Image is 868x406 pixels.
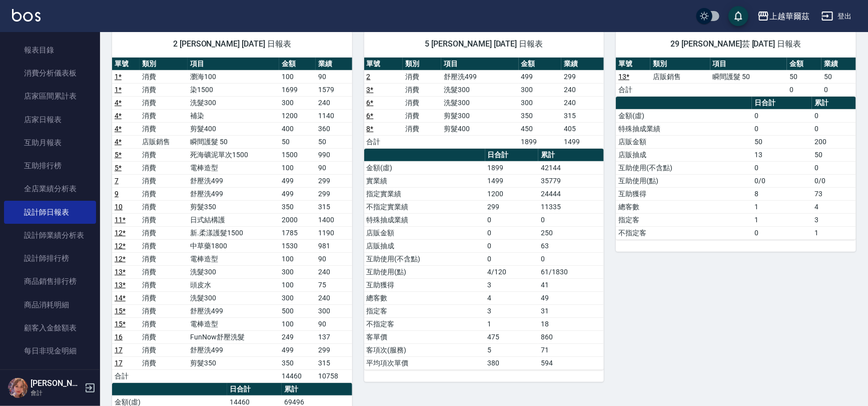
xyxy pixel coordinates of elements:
[140,174,188,187] td: 消費
[538,213,604,226] td: 0
[519,122,561,135] td: 450
[140,291,188,304] td: 消費
[279,70,316,83] td: 100
[752,109,812,122] td: 0
[364,239,485,252] td: 店販抽成
[812,148,856,161] td: 50
[188,213,279,226] td: 日式結構護
[282,383,352,396] th: 累計
[188,83,279,96] td: 染1500
[316,343,352,356] td: 299
[485,317,539,330] td: 1
[279,148,316,161] td: 1500
[538,161,604,174] td: 42144
[441,83,518,96] td: 洗髮300
[316,239,352,252] td: 981
[538,317,604,330] td: 18
[4,316,96,339] a: 顧客入金餘額表
[115,346,123,354] a: 17
[769,10,809,23] div: 上越華爾茲
[227,383,282,396] th: 日合計
[812,109,856,122] td: 0
[364,200,485,213] td: 不指定實業績
[188,265,279,278] td: 洗髮300
[188,317,279,330] td: 電棒造型
[364,213,485,226] td: 特殊抽成業績
[316,70,352,83] td: 90
[316,96,352,109] td: 240
[519,58,561,71] th: 金額
[188,304,279,317] td: 舒壓洗499
[188,226,279,239] td: 新.柔漾護髮1500
[364,252,485,265] td: 互助使用(不含點)
[538,278,604,291] td: 41
[364,343,485,356] td: 客項次(服務)
[279,278,316,291] td: 100
[316,369,352,382] td: 10758
[188,252,279,265] td: 電棒造型
[752,174,812,187] td: 0/0
[403,70,441,83] td: 消費
[188,109,279,122] td: 補染
[188,148,279,161] td: 死海礦泥單次1500
[519,96,561,109] td: 300
[364,161,485,174] td: 金額(虛)
[4,362,96,385] a: 每日收支明細
[485,343,539,356] td: 5
[279,135,316,148] td: 50
[364,174,485,187] td: 實業績
[538,239,604,252] td: 63
[316,265,352,278] td: 240
[616,174,752,187] td: 互助使用(點)
[753,6,813,27] button: 上越華爾茲
[616,226,752,239] td: 不指定客
[188,96,279,109] td: 洗髮300
[4,131,96,154] a: 互助月報表
[316,330,352,343] td: 137
[112,58,140,71] th: 單號
[812,135,856,148] td: 200
[188,356,279,369] td: 剪髮350
[538,252,604,265] td: 0
[279,200,316,213] td: 350
[279,239,316,252] td: 1530
[787,70,821,83] td: 50
[364,278,485,291] td: 互助獲得
[538,265,604,278] td: 61/1830
[140,200,188,213] td: 消費
[4,270,96,293] a: 商品銷售排行榜
[140,278,188,291] td: 消費
[316,291,352,304] td: 240
[812,187,856,200] td: 73
[279,317,316,330] td: 100
[787,83,821,96] td: 0
[112,58,352,383] table: a dense table
[403,58,441,71] th: 類別
[821,70,856,83] td: 50
[188,187,279,200] td: 舒壓洗499
[115,177,119,185] a: 7
[485,161,539,174] td: 1899
[752,213,812,226] td: 1
[8,378,28,398] img: Person
[441,109,518,122] td: 剪髮300
[4,293,96,316] a: 商品消耗明細
[279,187,316,200] td: 499
[812,200,856,213] td: 4
[519,109,561,122] td: 350
[140,96,188,109] td: 消費
[364,291,485,304] td: 總客數
[561,135,604,148] td: 1499
[279,96,316,109] td: 300
[188,343,279,356] td: 舒壓洗499
[4,62,96,85] a: 消費分析儀表板
[561,58,604,71] th: 業績
[279,356,316,369] td: 350
[812,226,856,239] td: 1
[140,58,188,71] th: 類別
[812,161,856,174] td: 0
[140,135,188,148] td: 店販銷售
[279,83,316,96] td: 1699
[316,148,352,161] td: 990
[710,58,787,71] th: 項目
